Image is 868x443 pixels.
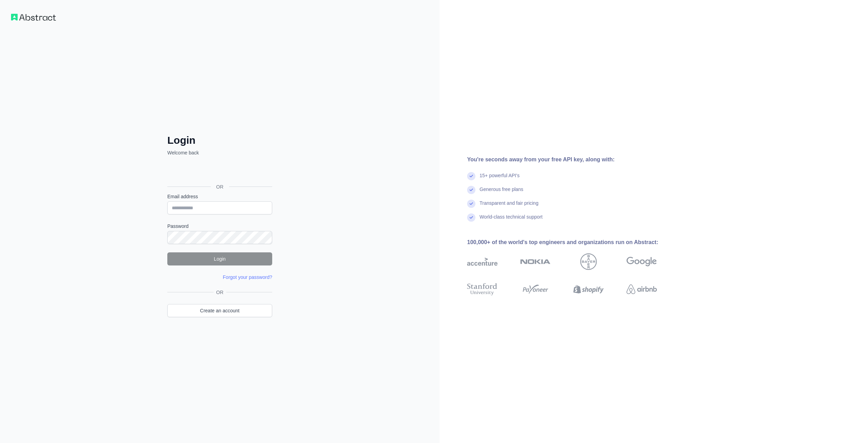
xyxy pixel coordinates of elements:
iframe: Botón Iniciar sesión con Google [164,164,274,179]
img: Workflow [11,14,56,21]
img: google [627,253,657,270]
h2: Login [167,134,272,147]
a: Create an account [167,304,272,317]
a: Forgot your password? [223,274,272,280]
img: check mark [467,172,475,180]
div: World-class technical support [480,213,543,227]
span: OR [214,289,226,296]
div: 15+ powerful API's [480,172,520,186]
img: check mark [467,186,475,194]
label: Password [167,223,272,230]
img: accenture [467,253,497,270]
img: check mark [467,213,475,222]
img: stanford university [467,282,497,297]
img: payoneer [520,282,551,297]
div: Transparent and fair pricing [480,200,539,213]
img: check mark [467,200,475,208]
img: shopify [573,282,604,297]
div: 100,000+ of the world's top engineers and organizations run on Abstract: [467,238,679,246]
label: Email address [167,193,272,200]
div: Generous free plans [480,186,523,200]
img: airbnb [627,282,657,297]
p: Welcome back [167,149,272,156]
img: bayer [580,253,597,270]
img: nokia [520,253,551,270]
span: OR [211,183,229,190]
button: Login [167,252,272,265]
div: You're seconds away from your free API key, along with: [467,155,679,164]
